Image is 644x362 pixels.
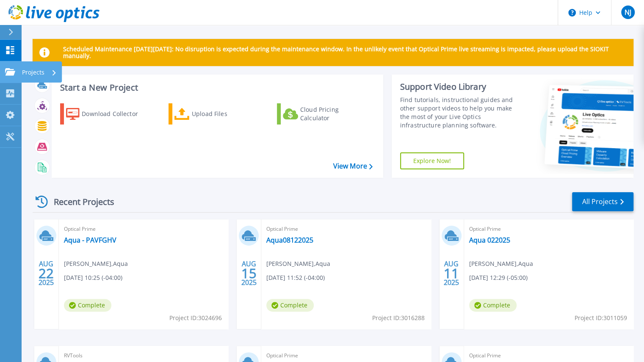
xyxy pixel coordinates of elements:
[624,9,631,16] span: NJ
[82,105,149,122] div: Download Collector
[64,351,223,360] span: RVTools
[443,258,459,289] div: AUG 2025
[400,81,522,92] div: Support Video Library
[63,46,627,59] p: Scheduled Maintenance [DATE][DATE]: No disruption is expected during the maintenance window. In t...
[39,270,54,277] span: 22
[333,162,372,170] a: View More
[469,236,510,244] a: Aqua 022025
[400,96,522,130] div: Find tutorials, instructional guides and other support videos to help you make the most of your L...
[64,236,116,244] a: Aqua - PAVFGHV
[266,259,330,268] span: [PERSON_NAME] , Aqua
[266,299,314,312] span: Complete
[266,236,313,244] a: Aqua08122025
[192,105,260,122] div: Upload Files
[469,224,628,234] span: Optical Prime
[372,313,425,323] span: Project ID: 3016288
[266,224,426,234] span: Optical Prime
[38,258,54,289] div: AUG 2025
[300,105,368,122] div: Cloud Pricing Calculator
[266,273,325,282] span: [DATE] 11:52 (-04:00)
[266,351,426,360] span: Optical Prime
[277,103,371,124] a: Cloud Pricing Calculator
[22,61,44,83] p: Projects
[241,258,257,289] div: AUG 2025
[444,270,459,277] span: 11
[469,351,628,360] span: Optical Prime
[469,259,533,268] span: [PERSON_NAME] , Aqua
[169,313,222,323] span: Project ID: 3024696
[469,273,528,282] span: [DATE] 12:29 (-05:00)
[64,259,128,268] span: [PERSON_NAME] , Aqua
[60,103,155,124] a: Download Collector
[169,103,263,124] a: Upload Files
[469,299,517,312] span: Complete
[64,273,122,282] span: [DATE] 10:25 (-04:00)
[64,299,111,312] span: Complete
[575,313,627,323] span: Project ID: 3011059
[64,224,223,234] span: Optical Prime
[400,152,464,169] a: Explore Now!
[572,192,633,211] a: All Projects
[60,83,372,92] h3: Start a New Project
[33,191,126,212] div: Recent Projects
[241,270,257,277] span: 15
